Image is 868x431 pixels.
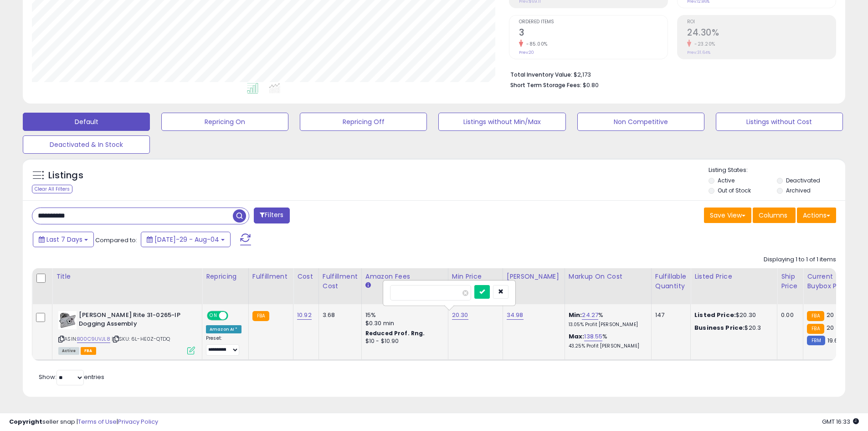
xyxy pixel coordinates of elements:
label: Out of Stock [718,187,751,194]
div: Current Buybox Price [807,272,854,291]
div: Fulfillable Quantity [655,272,687,291]
div: Displaying 1 to 1 of 1 items [764,255,836,264]
div: $0.30 min [365,319,441,327]
span: [DATE]-29 - Aug-04 [154,235,219,244]
span: 20 [827,311,834,319]
span: ON [208,312,219,320]
div: ASIN: [58,311,195,353]
span: 2025-08-12 16:33 GMT [822,417,859,426]
h2: 3 [519,27,668,40]
b: Reduced Prof. Rng. [365,329,425,337]
b: [PERSON_NAME] Rite 31-0265-IP Dogging Assembly [79,311,190,330]
b: Short Term Storage Fees: [510,81,581,89]
span: FBA [81,347,96,355]
div: Cost [297,272,315,281]
div: % [569,311,644,328]
button: Listings without Cost [716,113,843,131]
span: | SKU: 6L-HE0Z-QTDQ [112,335,170,343]
div: Title [56,272,198,281]
label: Active [718,177,734,184]
div: 147 [655,311,683,319]
div: Markup on Cost [569,272,647,281]
small: Amazon Fees. [365,281,371,290]
span: Columns [759,211,787,220]
b: Business Price: [694,323,745,332]
img: 41CVZCdU9bL._SL40_.jpg [58,311,77,329]
th: The percentage added to the cost of goods (COGS) that forms the calculator for Min & Max prices. [565,268,651,304]
span: Show: entries [39,373,104,381]
span: $0.80 [583,81,599,89]
div: Listed Price [694,272,773,281]
span: 20 [827,323,834,332]
span: Ordered Items [519,20,668,25]
a: 34.98 [507,311,524,320]
button: Default [23,113,150,131]
button: Filters [254,208,289,223]
div: $20.30 [694,311,770,319]
div: 15% [365,311,441,319]
small: FBA [807,324,824,334]
span: OFF [227,312,241,320]
p: 43.25% Profit [PERSON_NAME] [569,343,644,349]
b: Min: [569,311,582,319]
div: Amazon Fees [365,272,444,281]
span: 19.6 [827,336,838,345]
li: $2,173 [510,68,829,79]
div: Amazon AI * [206,325,241,333]
p: 13.05% Profit [PERSON_NAME] [569,322,644,328]
span: ROI [687,20,836,25]
label: Deactivated [786,177,820,184]
a: 20.30 [452,311,468,320]
a: 138.55 [584,332,602,341]
div: $10 - $10.90 [365,338,441,345]
div: $20.3 [694,324,770,332]
button: Columns [753,208,796,223]
div: Min Price [452,272,499,281]
button: Actions [797,208,836,223]
button: Repricing On [161,113,288,131]
button: Listings without Min/Max [438,113,565,131]
div: 3.68 [323,311,354,319]
a: 10.92 [297,311,312,320]
small: -23.20% [691,41,715,47]
div: Fulfillment Cost [323,272,358,291]
button: [DATE]-29 - Aug-04 [141,232,231,247]
h2: 24.30% [687,27,836,40]
div: [PERSON_NAME] [507,272,561,281]
p: Listing States: [709,166,845,175]
div: Fulfillment [252,272,289,281]
div: Preset: [206,335,241,356]
button: Deactivated & In Stock [23,135,150,154]
small: FBA [252,311,269,321]
div: Clear All Filters [32,185,72,193]
div: Repricing [206,272,245,281]
div: Ship Price [781,272,799,291]
div: 0.00 [781,311,796,319]
h5: Listings [48,169,83,182]
a: Terms of Use [78,417,117,426]
a: B00C9UVJL8 [77,335,110,343]
small: Prev: 31.64% [687,50,710,55]
small: FBM [807,336,825,345]
button: Save View [704,208,751,223]
span: Compared to: [95,236,137,244]
button: Repricing Off [300,113,427,131]
a: 24.27 [582,311,598,320]
span: Last 7 Days [46,235,82,244]
b: Listed Price: [694,311,736,319]
b: Max: [569,332,585,341]
small: -85.00% [523,41,548,47]
strong: Copyright [9,417,42,426]
div: seller snap | | [9,418,158,426]
small: Prev: 20 [519,50,534,55]
label: Archived [786,187,811,194]
b: Total Inventory Value: [510,71,572,78]
div: % [569,332,644,349]
a: Privacy Policy [118,417,158,426]
small: FBA [807,311,824,321]
span: All listings currently available for purchase on Amazon [58,347,79,355]
button: Non Competitive [577,113,704,131]
button: Last 7 Days [33,232,94,247]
